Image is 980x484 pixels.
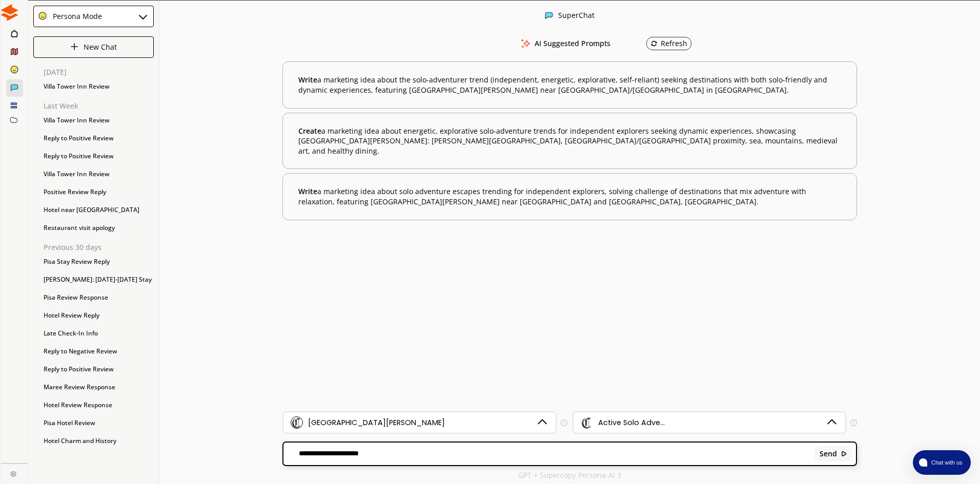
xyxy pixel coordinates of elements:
img: Close [841,450,848,457]
span: Chat with us [927,458,965,467]
div: Hotel Charm and History [38,433,159,449]
span: Write [298,186,317,196]
img: Dropdown Icon [536,416,549,429]
div: Villa Tower Inn Review [38,166,159,182]
p: Last Week [44,102,159,110]
div: Hotel near [GEOGRAPHIC_DATA] [38,202,159,218]
img: Audience Icon [581,416,593,429]
p: New Chat [84,43,117,51]
div: Persona Mode [49,12,102,20]
div: Reply to Positive Review [38,131,159,146]
div: SuperChat [558,11,595,21]
button: atlas-launcher [913,450,971,475]
p: GPT + Supercopy Persona-AI 3 [518,471,621,479]
div: Villa Tower Inn Review [38,79,159,94]
a: Close [1,464,27,481]
div: Pisa Hotel Review [38,415,159,431]
div: Reply to Positive Review [38,149,159,164]
img: Brand Icon [291,416,303,429]
img: AI Suggested Prompts [519,39,532,48]
div: Reply to Negative Review [38,344,159,359]
div: Hotel Review Response [38,397,159,413]
b: a marketing idea about energetic, explorative solo-adventure trends for independent explorers see... [298,126,841,156]
img: Close [10,471,16,477]
b: Send [820,450,837,458]
div: Reply to Positive Review [38,362,159,377]
div: [GEOGRAPHIC_DATA][PERSON_NAME] [308,418,445,427]
b: a marketing idea about solo adventure escapes trending for independent explorers, solving challen... [298,186,841,206]
img: Close [545,11,553,19]
div: Hotel Review Reply [38,308,159,323]
img: Close [70,43,78,51]
p: [DATE] [44,68,159,76]
img: Tooltip Icon [850,419,857,426]
div: Villa Tower Inn Review [38,113,159,128]
div: Pisa Review Response [38,290,159,305]
div: [PERSON_NAME]: [DATE]-[DATE] Stay [38,272,159,287]
div: Late Check-In Info [38,326,159,341]
div: Pisa Stay Review Reply [38,254,159,269]
h3: AI Suggested Prompts [535,36,610,51]
div: Restaurant visit apology [38,220,159,236]
img: Close [137,10,149,23]
span: Create [298,126,321,136]
span: Write [298,75,317,85]
b: a marketing idea about the solo-adventurer trend (independent, energetic, explorative, self-relia... [298,75,841,95]
div: Refresh [650,39,687,48]
p: Previous 30 days [44,243,159,251]
img: Close [1,4,18,21]
img: Refresh [650,40,658,47]
img: Tooltip Icon [561,419,567,426]
div: Positive Review Reply [38,184,159,200]
div: Active Solo Adve... [598,418,665,427]
img: Dropdown Icon [825,416,839,429]
div: Maree Review Response [38,380,159,395]
img: Close [38,11,47,20]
